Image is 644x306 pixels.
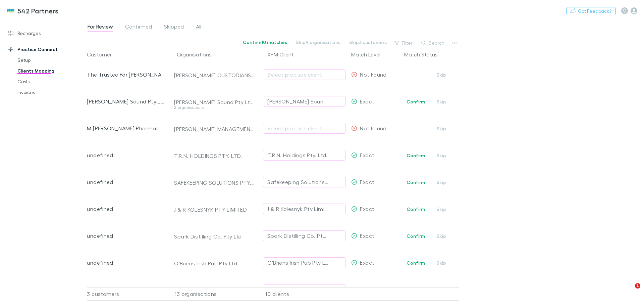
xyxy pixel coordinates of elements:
button: Confirm [402,151,429,160]
button: Safekeeping Solutions Pty. Ltd. [263,177,346,187]
div: 13 organisations [167,287,258,301]
div: O'Briens Irish Pub Pty Ltd [267,259,328,267]
button: Match Level [351,48,388,61]
button: Skip3 customers [345,38,391,46]
a: Costs [11,76,91,87]
a: Clients Mapping [11,65,91,76]
button: Confirm [402,286,429,294]
div: T.R.N. Holdings Pty. Ltd. [267,151,327,159]
div: Select practice client [267,71,341,79]
button: Organisations [177,48,220,61]
div: J & R KOLESNYK PTY LIMITED [174,206,255,213]
div: M [PERSON_NAME] Pharmacy Management (Coogee) Pty Ltd [87,115,165,142]
div: SAFEKEEPING SOLUTIONS PTY. LTD. [174,179,255,186]
div: Safekeeping Solutions Pty. Ltd. [267,178,328,186]
span: 1 [635,283,640,289]
span: Skipped [164,23,184,32]
button: Confirm [402,205,429,213]
a: Setup [11,55,91,65]
button: Select practice client [263,69,346,80]
span: Exact [360,152,374,158]
div: CLASSIC COACHWORKS PTY LIMITED [174,287,255,294]
div: The Trustee For [PERSON_NAME] Investments Superfund [87,61,165,88]
div: [PERSON_NAME] Sound Pty Ltd • Zelda Studio Pty Ltd [174,99,255,105]
button: Skip [431,125,452,133]
button: Filter [391,39,417,47]
span: All [196,23,201,32]
div: [PERSON_NAME] Sound Pty Limited [267,97,328,105]
button: Confirm [402,98,429,106]
div: Select practice client [267,124,341,132]
button: T.R.N. Holdings Pty. Ltd. [263,150,346,161]
div: undefined [87,142,165,169]
div: [PERSON_NAME] MANAGEMENT (COOGEE) PTY LTD [174,126,255,132]
span: Exact [360,286,374,293]
div: 2 organisations [174,105,255,110]
button: Skip [431,151,452,160]
div: [PERSON_NAME] CUSTODIANS PTY LIMITED [174,72,255,79]
div: T.R.N. HOLDINGS PTY. LTD. [174,152,255,159]
div: 3 customers [87,287,167,301]
span: Exact [360,259,374,266]
button: Search [418,39,448,47]
div: J & R Kolesnyk Pty Limited [267,205,328,213]
button: [PERSON_NAME] Sound Pty Limited [263,96,346,107]
div: [PERSON_NAME] Sound Pty Limited [87,88,165,115]
h3: 542 Partners [17,7,59,15]
a: Invoices [11,87,91,98]
a: 542 Partners [3,3,63,19]
button: J & R Kolesnyk Pty Limited [263,204,346,214]
span: Not Found [360,71,386,78]
div: O'Briens Irish Pub Pty Ltd [174,260,255,267]
button: Skip [431,286,452,294]
iframe: Intercom live chat [621,283,637,299]
span: Exact [360,98,374,104]
img: 542 Partners's Logo [7,7,15,15]
button: XPM Client [267,48,302,61]
div: Classic Coachworks Pty Limited [267,286,328,294]
span: For Review [88,23,113,32]
button: Got Feedback? [566,7,616,15]
div: undefined [87,276,165,303]
button: O'Briens Irish Pub Pty Ltd [263,257,346,268]
button: Skip [431,232,452,240]
button: Classic Coachworks Pty Limited [263,284,346,295]
button: Confirm [402,232,429,240]
a: Recharges [1,28,91,39]
span: Confirmed [125,23,152,32]
div: Spark Distilling Co. Pty Ltd [267,232,328,240]
div: undefined [87,249,165,276]
button: Confirm [402,178,429,186]
div: Spark Distilling Co. Pty Ltd [174,233,255,240]
button: Skip [431,178,452,186]
div: undefined [87,195,165,222]
button: Confirm [402,259,429,267]
a: Practice Connect [1,44,91,55]
button: Spark Distilling Co. Pty Ltd [263,230,346,241]
button: Skip [431,259,452,267]
span: Exact [360,179,374,185]
span: Not Found [360,125,386,131]
button: Skip [431,71,452,79]
div: 10 clients [258,287,348,301]
button: Skip [431,205,452,213]
span: Exact [360,206,374,212]
div: undefined [87,169,165,195]
button: Skip9 organisations [291,38,345,46]
button: Skip [431,98,452,106]
button: Select practice client [263,123,346,134]
button: Customer [87,48,120,61]
button: Confirm10 matches [238,38,291,46]
button: Match Status [404,48,446,61]
div: undefined [87,222,165,249]
span: Exact [360,232,374,239]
